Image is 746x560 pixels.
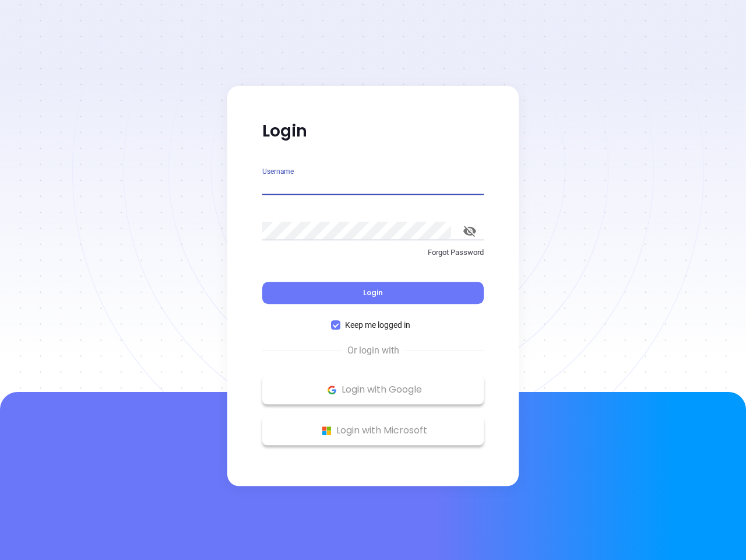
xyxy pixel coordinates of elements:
[340,318,415,331] span: Keep me logged in
[262,375,484,404] button: Google Logo Login with Google
[456,217,484,245] button: toggle password visibility
[319,423,334,438] img: Microsoft Logo
[262,168,294,175] label: Username
[268,422,478,439] p: Login with Microsoft
[342,344,405,358] span: Or login with
[325,383,339,397] img: Google Logo
[363,288,383,297] span: Login
[262,416,484,445] button: Microsoft Logo Login with Microsoft
[262,121,484,142] p: Login
[262,247,484,258] p: Forgot Password
[268,381,478,398] p: Login with Google
[262,247,484,268] a: Forgot Password
[262,282,484,304] button: Login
